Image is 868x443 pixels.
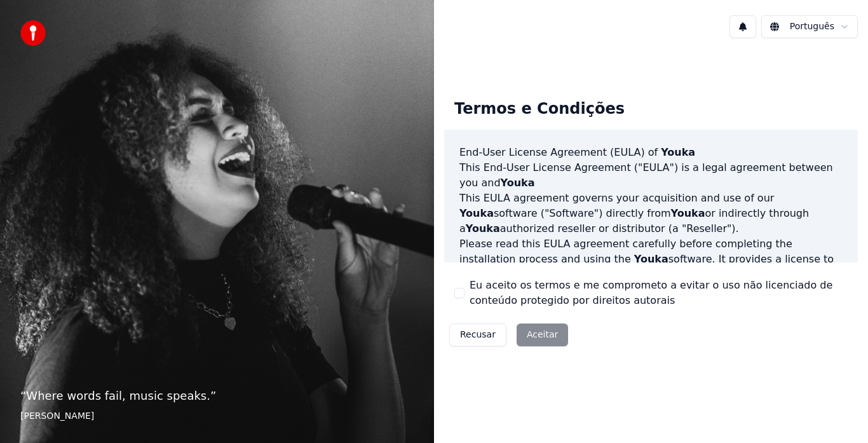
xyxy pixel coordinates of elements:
[634,253,668,265] span: Youka
[466,222,500,235] span: Youka
[459,207,494,219] span: Youka
[449,324,506,346] button: Recusar
[459,160,843,191] p: This End-User License Agreement ("EULA") is a legal agreement between you and
[470,278,848,308] label: Eu aceito os termos e me comprometo a evitar o uso não licenciado de conteúdo protegido por direi...
[661,146,695,158] span: Youka
[459,191,843,236] p: This EULA agreement governs your acquisition and use of our software ("Software") directly from o...
[459,145,843,160] h3: End-User License Agreement (EULA) of
[501,177,535,189] span: Youka
[444,89,635,130] div: Termos e Condições
[20,410,414,423] footer: [PERSON_NAME]
[20,387,414,405] p: “ Where words fail, music speaks. ”
[20,20,46,46] img: youka
[459,236,843,297] p: Please read this EULA agreement carefully before completing the installation process and using th...
[671,207,705,219] span: Youka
